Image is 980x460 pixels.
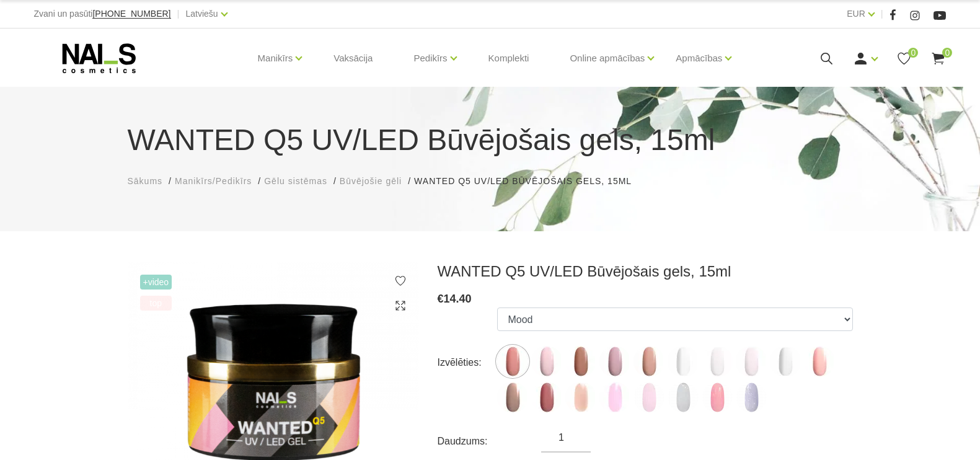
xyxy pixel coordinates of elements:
[633,346,664,377] img: ...
[930,51,946,66] a: 0
[881,6,883,22] span: |
[633,382,664,413] img: ...
[565,346,596,377] img: ...
[668,346,699,377] img: ...
[702,382,733,413] img: ...
[908,48,918,58] span: 0
[175,176,252,186] span: Manikīrs/Pedikīrs
[258,33,293,83] a: Manikīrs
[497,382,528,413] img: ...
[340,175,402,188] a: Būvējošie gēli
[676,33,722,83] a: Apmācības
[565,382,596,413] img: ...
[34,6,171,22] div: Zvani un pasūti
[324,29,382,88] a: Vaksācija
[570,33,645,83] a: Online apmācības
[438,262,853,281] h3: WANTED Q5 UV/LED Būvējošais gels, 15ml
[497,346,528,377] img: ...
[942,48,952,58] span: 0
[531,382,562,413] img: ...
[479,29,539,88] a: Komplekti
[438,353,498,373] div: Izvēlēties:
[340,176,402,186] span: Būvējošie gēli
[444,293,472,305] span: 14.40
[804,346,835,377] img: ...
[414,175,644,188] li: WANTED Q5 UV/LED Būvējošais gels, 15ml
[531,346,562,377] img: ...
[702,346,733,377] img: ...
[438,431,542,451] div: Daudzums:
[128,175,163,188] a: Sākums
[438,293,444,305] span: €
[264,176,327,186] span: Gēlu sistēmas
[128,176,163,186] span: Sākums
[599,382,630,413] img: ...
[175,175,252,188] a: Manikīrs/Pedikīrs
[599,346,630,377] img: ...
[896,51,912,66] a: 0
[185,6,218,21] a: Latviešu
[736,382,767,413] img: ...
[128,118,853,162] h1: WANTED Q5 UV/LED Būvējošais gels, 15ml
[140,275,172,290] span: +Video
[668,382,699,413] img: ...
[736,346,767,377] img: ...
[140,296,172,311] span: top
[92,9,170,19] a: [PHONE_NUMBER]
[177,6,180,22] span: |
[264,175,327,188] a: Gēlu sistēmas
[770,346,801,377] img: ...
[847,6,865,21] a: EUR
[92,9,170,19] span: [PHONE_NUMBER]
[413,33,447,83] a: Pedikīrs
